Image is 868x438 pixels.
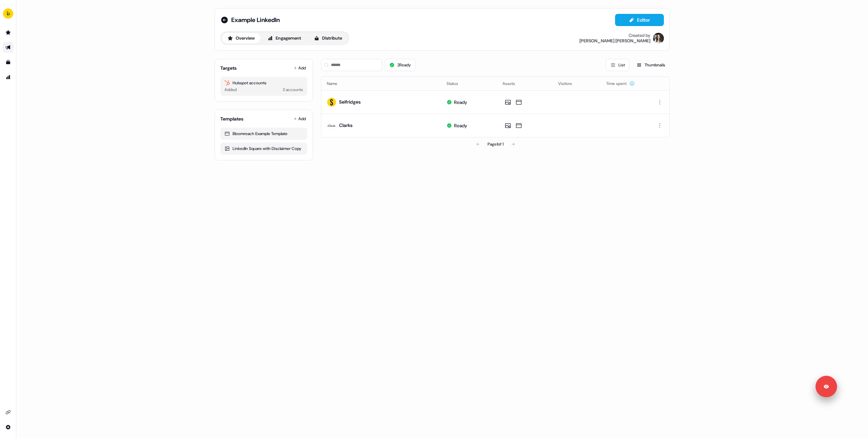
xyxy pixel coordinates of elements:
div: Ready [454,122,467,129]
button: Time spent [606,78,635,90]
div: Templates [220,115,243,122]
button: Distribute [308,33,348,44]
a: Clarks [339,122,353,128]
div: Targets [220,65,237,71]
div: Ready [454,99,467,106]
span: Example LinkedIn [231,16,280,24]
a: Go to attribution [3,72,14,83]
div: Created by [629,33,650,38]
a: Editor [615,17,664,24]
div: [PERSON_NAME] [PERSON_NAME] [579,38,650,44]
button: Overview [222,33,260,44]
div: Bloomreach Example Template [224,130,303,137]
div: Hubspot accounts [224,80,303,86]
button: List [606,59,629,71]
button: Add [292,114,307,124]
div: Page 1 of 1 [488,141,504,148]
button: 2Ready [385,59,415,71]
img: Billie [653,33,664,44]
a: Go to templates [3,57,14,68]
button: Status [447,78,466,90]
button: Thumbnails [632,59,670,71]
button: Editor [615,14,664,26]
th: Assets [497,77,553,90]
a: Go to outbound experience [3,42,14,53]
div: LinkedIn Square with Disclaimer Copy [224,145,303,152]
a: Selfridges [339,99,361,105]
div: Added [224,86,237,93]
a: Go to prospects [3,27,14,38]
a: Go to integrations [3,407,14,418]
button: Name [327,78,346,90]
div: 2 accounts [283,86,303,93]
button: Add [292,63,307,73]
button: Visitors [558,78,580,90]
a: Go to integrations [3,422,14,433]
button: Engagement [262,33,307,44]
